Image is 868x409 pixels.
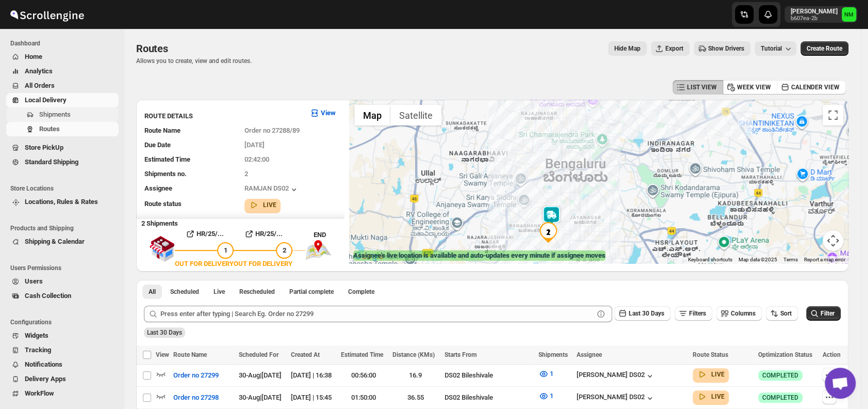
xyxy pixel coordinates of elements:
[804,257,845,262] a: Report a map error
[791,83,840,91] span: CALENDER VIEW
[149,288,156,296] span: All
[791,7,838,15] p: [PERSON_NAME]
[244,184,299,195] button: RAMJAN DS02
[167,389,225,406] button: Order no 27298
[392,392,438,403] div: 36.55
[821,310,834,317] span: Filter
[694,41,750,56] button: Show Drivers
[173,392,219,403] span: Order no 27298
[390,105,441,125] button: Show satellite imagery
[766,306,798,321] button: Sort
[147,329,182,336] span: Last 30 Days
[550,392,553,400] span: 1
[6,234,119,249] button: Shipping & Calendar
[353,250,605,261] label: Assignee's live location is available and auto-updates every minute if assignee moves
[156,351,169,358] span: View
[10,224,119,232] span: Products and Shipping
[651,41,690,56] button: Export
[10,39,119,48] span: Dashboard
[314,230,344,240] div: END
[25,277,43,285] span: Users
[823,230,843,251] button: Map camera controls
[10,264,119,272] span: Users Permissions
[144,141,171,149] span: Due Date
[289,288,334,296] span: Partial complete
[844,11,854,18] text: NM
[234,226,292,242] button: HR/25/...
[665,44,683,53] span: Export
[291,392,335,403] div: [DATE] | 15:45
[234,259,292,269] div: OUT FOR DELIVERY
[173,370,219,381] span: Order no 27299
[249,200,276,210] button: LIVE
[6,107,119,122] button: Shipments
[6,195,119,209] button: Locations, Rules & Rates
[6,357,119,372] button: Notifications
[10,184,119,193] span: Store Locations
[445,370,532,381] div: DS02 Bileshivale
[255,230,283,238] b: HR/25/...
[675,306,712,321] button: Filters
[160,306,594,322] input: Press enter after typing | Search Eg. Order no 27299
[10,318,119,326] span: Configurations
[144,155,190,163] span: Estimated Time
[777,80,846,95] button: CALENDER VIEW
[144,184,172,192] span: Assignee
[239,371,282,379] span: 30-Aug | [DATE]
[538,351,568,358] span: Shipments
[239,288,275,296] span: Rescheduled
[25,82,55,89] span: All Orders
[807,44,842,53] span: Create Route
[737,83,771,91] span: WEEK VIEW
[144,111,301,121] h3: ROUTE DETAILS
[25,198,98,206] span: Locations, Rules & Rates
[392,370,438,381] div: 16.9
[25,375,66,383] span: Delivery Apps
[688,256,732,263] button: Keyboard shortcuts
[550,370,553,377] span: 1
[175,226,234,242] button: HR/25/...
[716,306,762,321] button: Columns
[762,394,798,402] span: COMPLETED
[711,393,725,400] b: LIVE
[167,367,225,384] button: Order no 27299
[8,2,86,27] img: ScrollEngine
[25,292,71,300] span: Cash Collection
[303,105,342,121] button: View
[6,386,119,401] button: WorkFlow
[445,351,477,358] span: Starts From
[739,257,777,262] span: Map data ©2025
[614,306,670,321] button: Last 30 Days
[6,343,119,357] button: Tracking
[800,41,848,56] button: Create Route
[6,50,119,64] button: Home
[39,111,71,118] span: Shipments
[341,370,386,381] div: 00:56:00
[842,7,856,22] span: Narjit Magar
[577,351,602,358] span: Assignee
[244,127,300,134] span: Order no 27288/89
[25,96,67,104] span: Local Delivery
[783,257,798,262] a: Terms (opens in new tab)
[25,158,78,166] span: Standard Shipping
[239,394,282,401] span: 30-Aug | [DATE]
[25,53,42,60] span: Home
[791,15,838,22] p: b607ea-2b
[6,328,119,343] button: Widgets
[244,141,265,149] span: [DATE]
[25,238,85,245] span: Shipping & Calendar
[689,310,706,317] span: Filters
[784,6,857,23] button: User menu
[762,371,798,380] span: COMPLETED
[149,229,175,269] img: shop.svg
[761,45,782,52] span: Tutorial
[6,78,119,93] button: All Orders
[697,391,725,402] button: LIVE
[532,388,560,404] button: 1
[577,393,655,403] button: [PERSON_NAME] DS02
[224,246,227,254] span: 1
[291,370,335,381] div: [DATE] | 16:38
[693,351,728,358] span: Route Status
[673,80,723,95] button: LIST VIEW
[758,351,812,358] span: Optimization Status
